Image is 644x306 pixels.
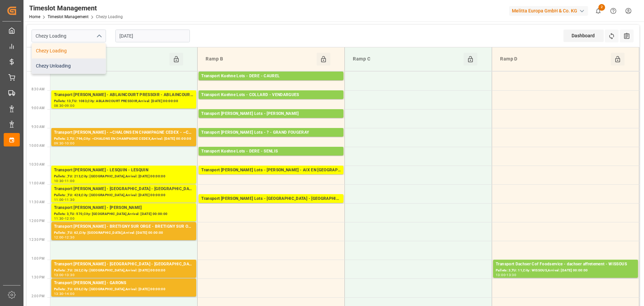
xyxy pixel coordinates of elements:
span: 1:30 PM [32,275,45,279]
div: 13:30 [65,273,74,276]
div: 08:30 [54,104,64,107]
div: Transport [PERSON_NAME] - [PERSON_NAME] [54,205,194,211]
div: - [64,142,65,145]
span: 11:30 AM [29,200,45,204]
div: Pallets: 2,TU: 1221,City: [GEOGRAPHIC_DATA],Arrival: [DATE] 00:00:00 [201,155,341,161]
div: Pallets: ,TU: 67,City: [GEOGRAPHIC_DATA],Arrival: [DATE] 00:00:00 [201,174,341,179]
div: Ramp C [350,53,464,65]
div: Transport [PERSON_NAME] - ABLAINCOURT PRESSOIR - ABLAINCOURT PRESSOIR [54,92,194,98]
span: 1:00 PM [32,257,45,260]
div: Transport [PERSON_NAME] Lots - [PERSON_NAME] - AIX EN [GEOGRAPHIC_DATA] [201,167,341,174]
div: 11:30 [65,198,74,201]
div: Pallets: 2,TU: 796,City: ~CHALONS EN CHAMPAGNE CEDEX,Arrival: [DATE] 00:00:00 [54,136,194,142]
div: 14:00 [65,292,74,295]
div: - [64,198,65,201]
span: 11:00 AM [29,181,45,185]
div: 13:00 [54,273,64,276]
div: Chezy Loading [32,43,106,58]
div: Pallets: 11,TU: 922,City: [GEOGRAPHIC_DATA],Arrival: [DATE] 00:00:00 [201,136,341,142]
input: Type to search/select [32,30,106,42]
div: Ramp D [497,53,611,65]
div: Pallets: ,TU: 262,City: [GEOGRAPHIC_DATA],Arrival: [DATE] 00:00:00 [54,268,194,273]
div: 09:00 [65,104,74,107]
button: close menu [94,31,104,41]
div: Transport [PERSON_NAME] Lots - [PERSON_NAME] [201,111,341,117]
div: Transport [PERSON_NAME] Lots - ? - GRAND FOUGERAY [201,129,341,136]
div: - [64,179,65,182]
div: Dashboard [563,30,604,42]
div: Chezy Unloading [32,58,106,74]
div: - [64,273,65,276]
div: Pallets: ,TU: 213,City: [GEOGRAPHIC_DATA],Arrival: [DATE] 00:00:00 [54,174,194,179]
div: Ramp A [56,53,169,65]
div: Ramp B [203,53,316,65]
span: 12:30 PM [29,238,45,242]
span: 2:00 PM [32,294,45,298]
div: Transport [PERSON_NAME] Lots - [GEOGRAPHIC_DATA] - [GEOGRAPHIC_DATA] [201,195,341,202]
div: 10:30 [54,179,64,182]
button: show 2 new notifications [591,3,606,18]
div: Transport [PERSON_NAME] - [GEOGRAPHIC_DATA] - [GEOGRAPHIC_DATA] [54,186,194,192]
div: Transport Kuehne Lots - COLLARD - VENDARGUES [201,92,341,98]
div: Transport Kuehne Lots - DERE - CAUREL [201,73,341,80]
div: Pallets: ,TU: 62,City: [GEOGRAPHIC_DATA],Arrival: [DATE] 00:00:00 [54,230,194,236]
input: DD-MM-YYYY [115,30,190,42]
div: Transport Dachser Cof Foodservice - dachser affretement - WISSOUS [496,261,635,268]
div: Pallets: 1,TU: ,City: CARQUEFOU,Arrival: [DATE] 00:00:00 [201,117,341,123]
button: Melitta Europa GmbH & Co. KG [509,4,591,17]
div: Pallets: 3,TU: 570,City: [GEOGRAPHIC_DATA],Arrival: [DATE] 00:00:00 [54,211,194,217]
div: 09:30 [54,142,64,145]
div: Transport [PERSON_NAME] - [GEOGRAPHIC_DATA] - [GEOGRAPHIC_DATA] [54,261,194,268]
div: Transport [PERSON_NAME] - ~CHALONS EN CHAMPAGNE CEDEX - ~CHALONS EN CHAMPAGNE CEDEX [54,129,194,136]
span: 12:00 PM [29,219,45,223]
span: 10:00 AM [29,144,45,147]
div: Melitta Europa GmbH & Co. KG [509,6,588,16]
div: - [64,292,65,295]
div: Pallets: ,TU: 656,City: [GEOGRAPHIC_DATA],Arrival: [DATE] 00:00:00 [54,287,194,292]
div: 12:30 [65,236,74,239]
div: Pallets: 20,TU: 464,City: [GEOGRAPHIC_DATA],Arrival: [DATE] 00:00:00 [201,98,341,104]
div: 13:00 [496,273,505,276]
div: Transport [PERSON_NAME] - GARONS [54,280,194,287]
div: Transport [PERSON_NAME] - BRETIGNY SUR ORGE - BRETIGNY SUR ORGE [54,223,194,230]
div: - [64,104,65,107]
div: - [505,273,506,276]
div: Pallets: ,TU: 428,City: [GEOGRAPHIC_DATA],Arrival: [DATE] 00:00:00 [54,192,194,198]
button: Help Center [606,3,621,18]
div: - [64,217,65,220]
div: Pallets: 3,TU: 11,City: WISSOUS,Arrival: [DATE] 00:00:00 [496,268,635,273]
span: 8:30 AM [32,87,45,91]
div: 12:00 [54,236,64,239]
div: 10:00 [65,142,74,145]
div: 11:00 [54,198,64,201]
div: 12:00 [65,217,74,220]
div: 13:30 [506,273,516,276]
div: 11:30 [54,217,64,220]
div: - [64,236,65,239]
span: 9:00 AM [32,106,45,110]
div: Pallets: 2,TU: 289,City: [GEOGRAPHIC_DATA],Arrival: [DATE] 00:00:00 [201,80,341,85]
div: 11:00 [65,179,74,182]
div: Timeslot Management [29,3,123,13]
span: 2 [598,4,605,11]
a: Timeslot Management [48,14,89,19]
div: Pallets: 13,TU: 1083,City: ABLAINCOURT PRESSOIR,Arrival: [DATE] 00:00:00 [54,98,194,104]
span: 9:30 AM [32,125,45,129]
div: Transport Kuehne Lots - DERE - SENLIS [201,148,341,155]
div: Transport [PERSON_NAME] - LESQUIN - LESQUIN [54,167,194,174]
a: Home [29,14,40,19]
div: 13:30 [54,292,64,295]
span: 10:30 AM [29,163,45,166]
div: Pallets: ,TU: 122,City: [GEOGRAPHIC_DATA],Arrival: [DATE] 00:00:00 [201,202,341,208]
